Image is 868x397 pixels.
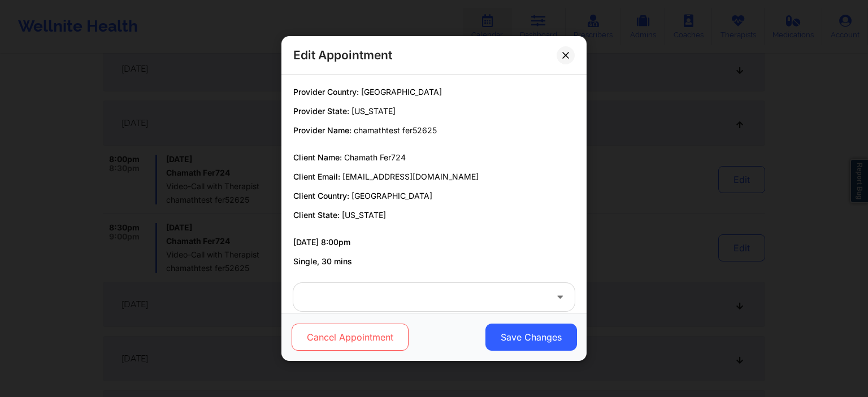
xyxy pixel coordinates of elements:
[342,210,386,220] span: [US_STATE]
[351,191,432,200] span: [GEOGRAPHIC_DATA]
[293,125,575,136] p: Provider Name:
[351,106,396,116] span: [US_STATE]
[293,256,575,267] p: Single, 30 mins
[293,47,392,63] h2: Edit Appointment
[361,87,442,97] span: [GEOGRAPHIC_DATA]
[293,190,575,202] p: Client Country:
[293,106,575,117] p: Provider State:
[293,152,575,163] p: Client Name:
[293,171,575,182] p: Client Email:
[354,125,437,135] span: chamathtest fer52625
[293,86,575,98] p: Provider Country:
[293,210,575,221] p: Client State:
[344,152,406,162] span: Chamath Fer724
[485,324,577,351] button: Save Changes
[293,237,575,248] p: [DATE] 8:00pm
[342,172,479,181] span: [EMAIL_ADDRESS][DOMAIN_NAME]
[292,324,409,351] button: Cancel Appointment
